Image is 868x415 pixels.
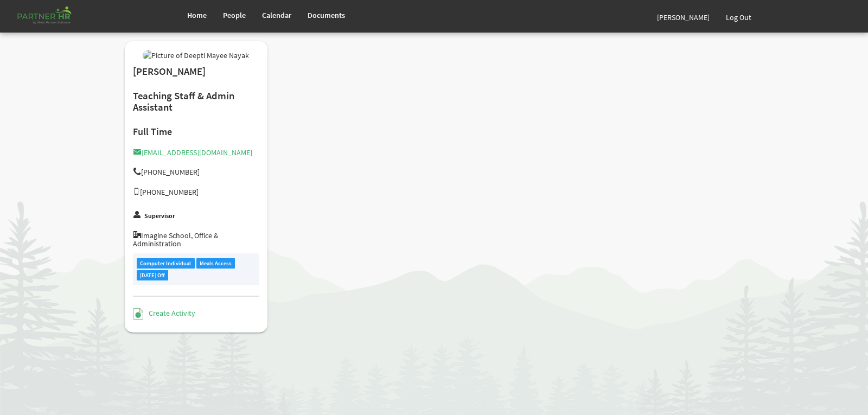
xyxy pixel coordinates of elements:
[196,258,235,269] div: Meals Access
[133,308,195,318] a: Create Activity
[649,2,718,33] a: [PERSON_NAME]
[133,126,259,137] h4: Full Time
[308,10,345,20] span: Documents
[133,66,259,78] h2: [PERSON_NAME]
[144,213,175,220] label: Supervisor
[143,50,249,61] img: Picture of Deepti Mayee Nayak
[133,308,143,320] img: Create Activity
[137,258,195,269] div: Computer Individual
[133,231,259,248] h5: Imagine School, Office & Administration
[137,270,168,280] div: [DATE] Off
[262,10,291,20] span: Calendar
[133,168,259,176] h5: [PHONE_NUMBER]
[133,91,259,113] h2: Teaching Staff & Admin Assistant
[718,2,759,33] a: Log Out
[187,10,207,20] span: Home
[223,10,246,20] span: People
[133,148,252,157] a: [EMAIL_ADDRESS][DOMAIN_NAME]
[133,188,259,196] h5: [PHONE_NUMBER]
